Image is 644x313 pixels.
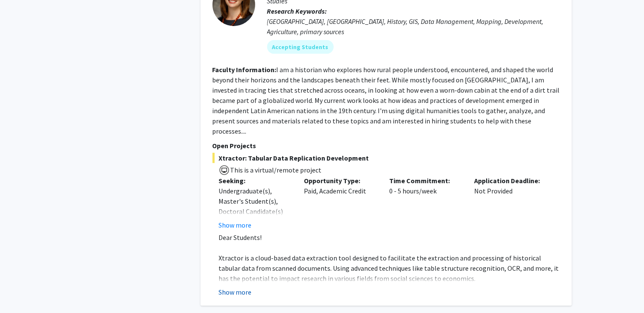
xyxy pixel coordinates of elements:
button: Show more [219,220,252,230]
b: Research Keywords: [267,7,327,15]
p: Open Projects [213,140,560,151]
span: This is a virtual/remote project [230,166,322,174]
b: Faculty Information: [213,65,277,74]
iframe: Chat [6,275,36,307]
p: Application Deadline: [475,176,547,186]
p: Opportunity Type: [304,176,376,186]
div: [GEOGRAPHIC_DATA], [GEOGRAPHIC_DATA], History, GIS, Data Management, Mapping, Development, Agricu... [267,16,560,37]
span: Dear Students! [219,233,262,242]
span: Xtractor is a cloud-based data extraction tool designed to facilitate the extraction and processi... [219,254,559,283]
button: Show more [219,287,252,297]
mat-chip: Accepting Students [267,40,334,54]
div: Paid, Academic Credit [297,176,383,230]
div: 0 - 5 hours/week [383,176,468,230]
span: Xtractor: Tabular Data Replication Development [213,153,560,163]
div: Not Provided [468,176,554,230]
fg-read-more: I am a historian who explores how rural people understood, encountered, and shaped the world beyo... [213,65,560,135]
p: Seeking: [219,176,291,186]
p: Time Commitment: [389,176,462,186]
div: Undergraduate(s), Master's Student(s), Doctoral Candidate(s) (PhD, MD, DMD, PharmD, etc.) [219,186,291,237]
